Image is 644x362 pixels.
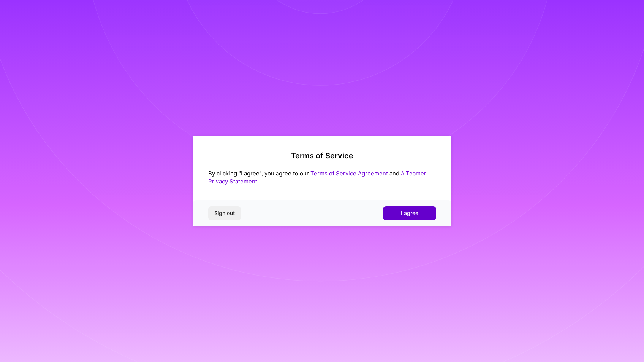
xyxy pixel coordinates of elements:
[310,170,388,177] a: Terms of Service Agreement
[401,209,418,217] span: I agree
[208,169,436,185] div: By clicking "I agree", you agree to our and
[214,209,235,217] span: Sign out
[383,206,436,220] button: I agree
[208,151,436,160] h2: Terms of Service
[208,206,241,220] button: Sign out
